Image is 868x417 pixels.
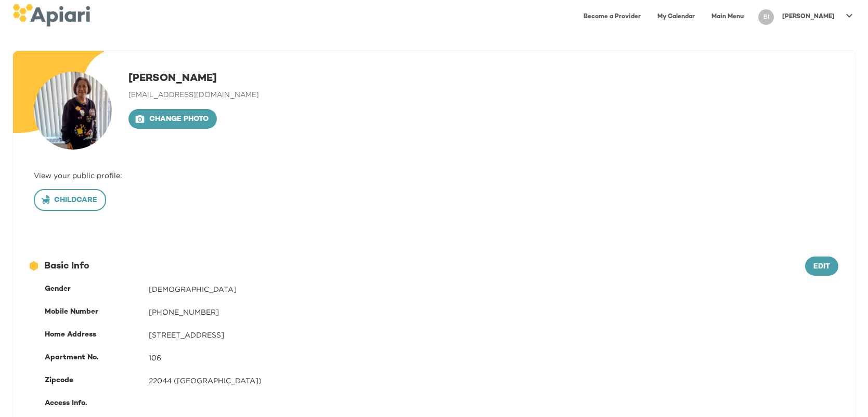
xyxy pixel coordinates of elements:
button: Change photo [128,109,217,129]
div: View your public profile: [34,170,834,181]
div: Basic Info [30,260,805,273]
a: Become a Provider [577,6,647,28]
div: 22044 ([GEOGRAPHIC_DATA]) [149,375,838,386]
div: Mobile Number [45,307,149,317]
span: [EMAIL_ADDRESS][DOMAIN_NAME] [128,91,259,99]
button: Edit [805,257,838,276]
div: Zipcode [45,375,149,386]
div: BI [758,9,774,25]
p: [PERSON_NAME] [782,12,835,21]
img: user-photo-123-1756860866510.jpeg [34,72,112,150]
a: Main Menu [705,6,750,28]
div: Gender [45,284,149,294]
span: Change photo [137,113,209,126]
a: My Calendar [651,6,701,28]
div: [STREET_ADDRESS] [149,330,838,340]
div: [PHONE_NUMBER] [149,307,838,317]
div: [DEMOGRAPHIC_DATA] [149,284,838,294]
button: Childcare [34,189,106,211]
img: logo [12,4,90,26]
div: Apartment No. [45,353,149,363]
h1: [PERSON_NAME] [128,72,259,86]
div: Access Info. [45,398,149,409]
div: Home Address [45,330,149,340]
a: Childcare [34,195,106,203]
div: 106 [149,353,838,363]
span: Edit [813,261,830,274]
span: Childcare [43,194,97,207]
